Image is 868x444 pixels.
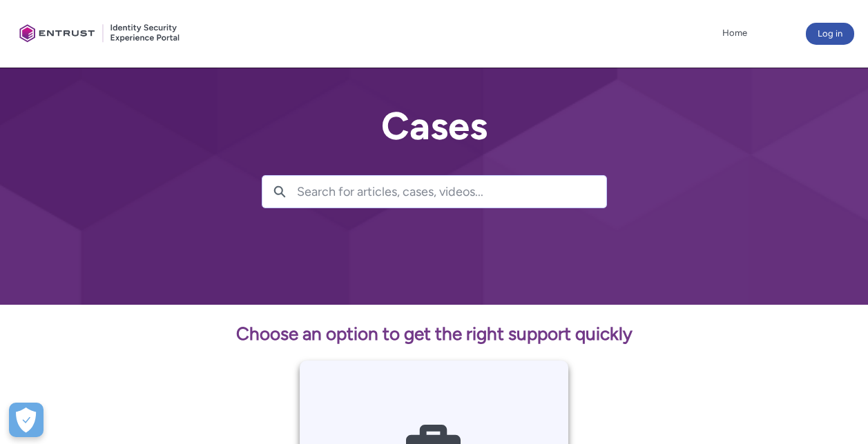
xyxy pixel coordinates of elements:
input: Search for articles, cases, videos... [297,176,606,208]
button: Open Preferences [9,403,44,437]
p: Choose an option to get the right support quickly [151,321,718,347]
h2: Cases [262,105,607,148]
button: Log in [806,23,854,45]
div: Cookie Preferences [9,403,44,437]
a: Home [719,23,751,43]
button: Search [262,176,297,208]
